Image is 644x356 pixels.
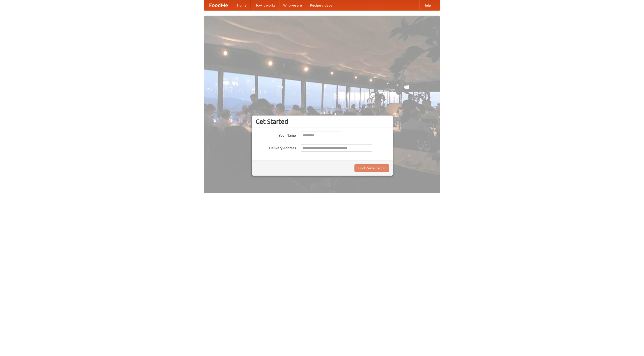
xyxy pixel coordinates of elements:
a: How it works [251,0,279,10]
a: Home [233,0,251,10]
button: Find Restaurants! [354,164,389,172]
a: Help [419,0,435,10]
a: Recipe videos [306,0,336,10]
label: Your Name [256,132,296,138]
label: Delivery Address [256,144,296,150]
a: Who we are [279,0,306,10]
a: FoodMe [204,0,233,10]
h3: Get Started [256,118,389,125]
